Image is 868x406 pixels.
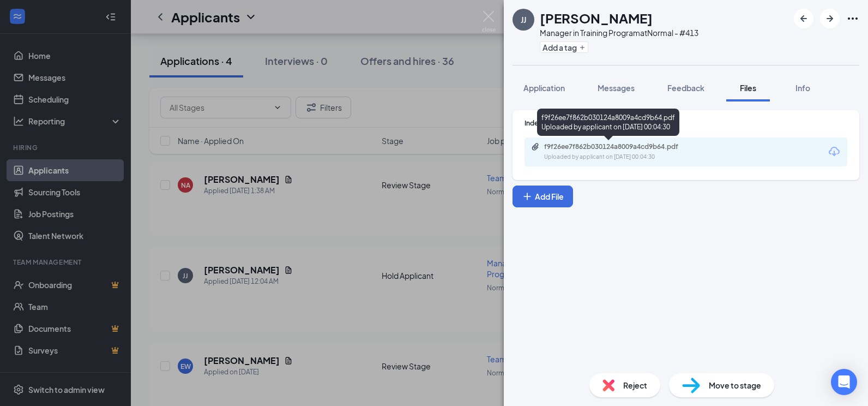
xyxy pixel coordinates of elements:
[521,14,526,25] div: JJ
[579,44,586,51] svg: Plus
[797,12,810,25] svg: ArrowLeftNew
[540,27,698,38] div: Manager in Training Program at Normal - #413
[823,12,836,25] svg: ArrowRight
[537,109,679,136] div: f9f26ee7f862b030124a8009a4cd9b64.pdf Uploaded by applicant on [DATE] 00:04:30
[740,83,756,93] span: Files
[795,83,810,93] span: Info
[522,191,533,202] svg: Plus
[667,83,704,93] span: Feedback
[709,379,761,391] span: Move to stage
[540,41,588,53] button: PlusAdd a tag
[544,153,708,162] div: Uploaded by applicant on [DATE] 00:04:30
[531,142,708,162] a: Paperclipf9f26ee7f862b030124a8009a4cd9b64.pdfUploaded by applicant on [DATE] 00:04:30
[544,142,697,151] div: f9f26ee7f862b030124a8009a4cd9b64.pdf
[525,118,847,128] div: Indeed Resume
[794,9,813,28] button: ArrowLeftNew
[598,83,635,93] span: Messages
[820,9,840,28] button: ArrowRight
[531,142,540,151] svg: Paperclip
[623,379,647,391] span: Reject
[828,145,841,158] svg: Download
[846,12,859,25] svg: Ellipses
[523,83,565,93] span: Application
[513,186,573,207] button: Add FilePlus
[831,369,857,395] div: Open Intercom Messenger
[540,9,653,27] h1: [PERSON_NAME]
